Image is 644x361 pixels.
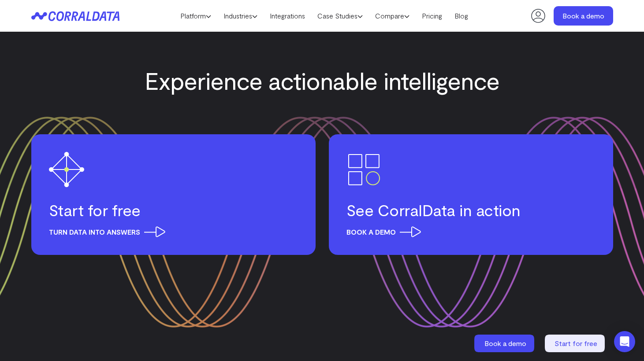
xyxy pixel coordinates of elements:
span: Turn data into answers [49,226,165,237]
a: Start for free [545,335,607,352]
h3: Start for free [49,200,298,220]
span: Book a demo [346,226,421,237]
a: Case Studies [311,9,369,22]
a: Blog [448,9,474,22]
h3: See CorralData in action [346,200,596,220]
div: Open Intercom Messenger [614,331,635,352]
span: Start for free [555,339,597,347]
a: See CorralData in action Book a demo [329,134,613,255]
span: Book a demo [484,339,526,347]
a: Integrations [264,9,311,22]
a: Book a demo [554,6,613,26]
a: Start for free Turn data into answers [31,134,316,255]
a: Platform [174,9,217,22]
a: Compare [369,9,416,22]
a: Industries [217,9,264,22]
a: Book a demo [474,335,536,352]
a: Pricing [416,9,448,22]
